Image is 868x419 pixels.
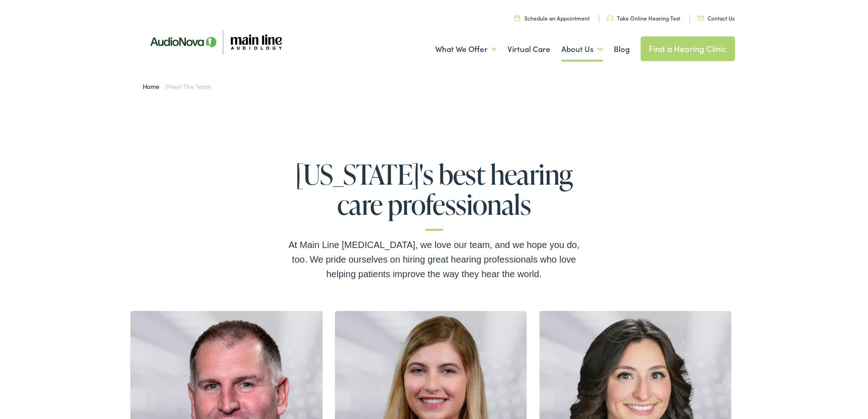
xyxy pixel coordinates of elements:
[288,159,580,231] h1: [US_STATE]'s best hearing care professionals
[435,32,497,66] a: What We Offer
[167,82,211,91] span: Meet the Team
[143,82,164,91] a: Home
[514,14,590,22] a: Schedule an Appointment
[607,14,680,22] a: Take Online Hearing Test
[698,14,734,22] a: Contact Us
[607,16,613,21] img: utility icon
[614,32,630,66] a: Blog
[508,32,550,66] a: Virtual Care
[561,32,603,66] a: About Us
[641,36,735,61] a: Find a Hearing Clinic
[698,16,704,21] img: utility icon
[143,82,211,91] span: /
[288,238,580,281] div: At Main Line [MEDICAL_DATA], we love our team, and we hope you do, too. We pride ourselves on hir...
[514,15,520,21] img: utility icon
